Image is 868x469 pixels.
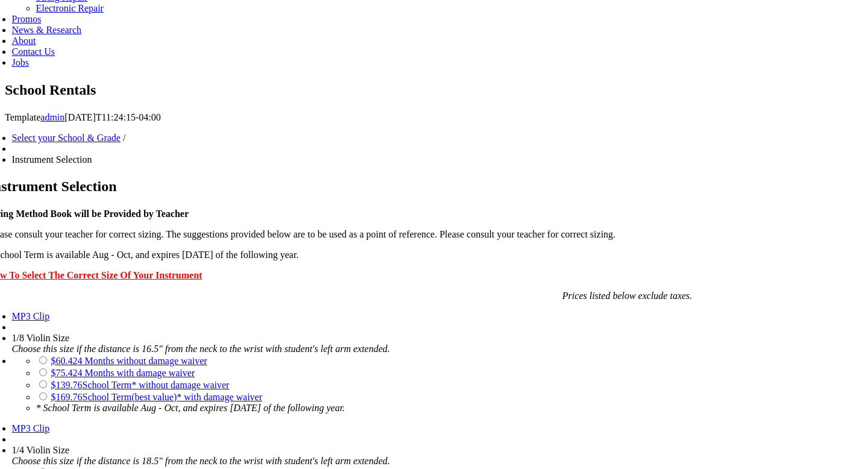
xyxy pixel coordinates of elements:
[36,403,345,413] em: * School Term is available Aug - Oct, and expires [DATE] of the following year.
[36,3,104,13] a: Electronic Repair
[12,344,390,354] em: Choose this size if the distance is 16.5" from the neck to the wrist with student's left arm exte...
[12,57,29,68] a: Jobs
[12,311,50,321] a: MP3 Clip
[12,14,42,24] a: Promos
[12,456,390,466] em: Choose this size if the distance is 18.5" from the neck to the wrist with student's left arm exte...
[5,112,40,122] span: Template
[5,80,863,101] section: Page Title Bar
[562,291,692,301] em: Prices listed below exclude taxes.
[51,380,83,390] span: $139.76
[12,445,722,456] div: 1/4 Violin Size
[51,368,78,378] span: $75.42
[12,25,82,35] a: News & Research
[51,380,230,390] a: $139.76School Term* without damage waiver
[51,356,207,366] a: $60.424 Months without damage waiver
[12,333,722,344] div: 1/8 Violin Size
[5,80,863,101] h1: School Rentals
[51,392,263,402] a: $169.76School Term(best value)* with damage waiver
[51,392,83,402] span: $169.76
[64,112,160,122] span: [DATE]T11:24:15-04:00
[12,36,36,46] a: About
[12,133,121,143] a: Select your School & Grade
[12,154,722,165] li: Instrument Selection
[12,46,55,57] a: Contact Us
[40,112,64,122] a: admin
[51,368,195,378] a: $75.424 Months with damage waiver
[12,423,50,433] a: MP3 Clip
[123,133,125,143] span: /
[51,356,78,366] span: $60.42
